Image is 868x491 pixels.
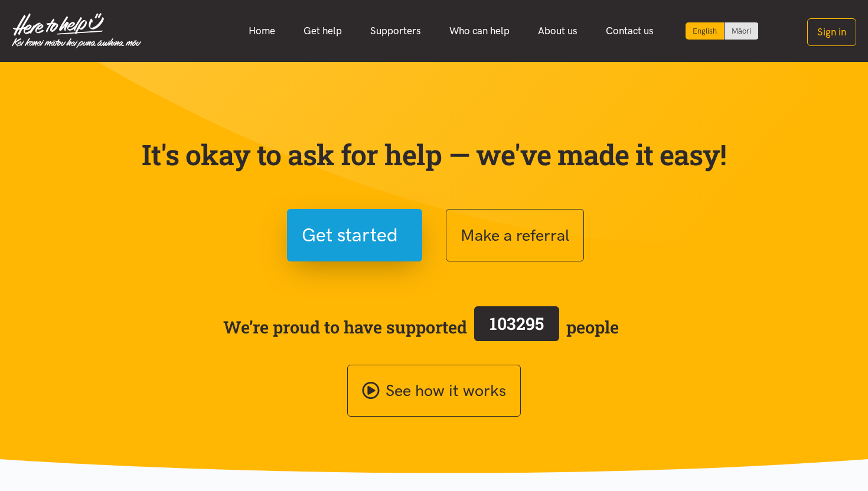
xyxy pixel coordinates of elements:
[592,18,668,44] a: Contact us
[467,304,566,350] a: 103295
[139,138,729,172] p: It's okay to ask for help — we've made it easy!
[490,312,544,335] span: 103295
[686,22,759,40] div: Language toggle
[435,18,524,44] a: Who can help
[302,220,398,250] span: Get started
[234,18,289,44] a: Home
[807,18,856,46] button: Sign in
[287,209,422,261] button: Get started
[356,18,435,44] a: Supporters
[446,209,584,261] button: Make a referral
[686,22,725,40] div: Current language
[524,18,592,44] a: About us
[725,22,758,40] a: Switch to Te Reo Māori
[347,365,521,417] a: See how it works
[289,18,356,44] a: Get help
[223,304,619,350] span: We’re proud to have supported people
[12,13,141,48] img: Home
